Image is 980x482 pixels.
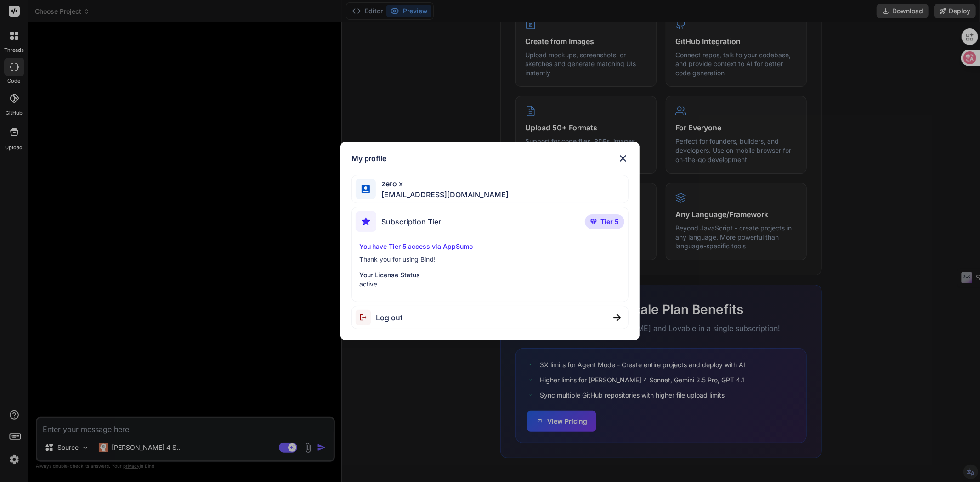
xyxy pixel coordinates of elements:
[359,280,621,289] p: active
[359,270,621,280] p: Your License Status
[359,255,621,264] p: Thank you for using Bind!
[356,211,376,232] img: subscription
[613,314,621,321] img: close
[600,217,619,226] span: Tier 5
[382,216,442,227] span: Subscription Tier
[376,189,509,200] span: [EMAIL_ADDRESS][DOMAIN_NAME]
[359,242,621,251] p: You have Tier 5 access via AppSumo
[362,185,370,194] img: profile
[617,153,629,164] img: close
[376,312,403,323] span: Log out
[590,219,597,224] img: premium
[356,310,376,325] img: logout
[351,153,387,164] h1: My profile
[376,178,509,189] span: zero x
